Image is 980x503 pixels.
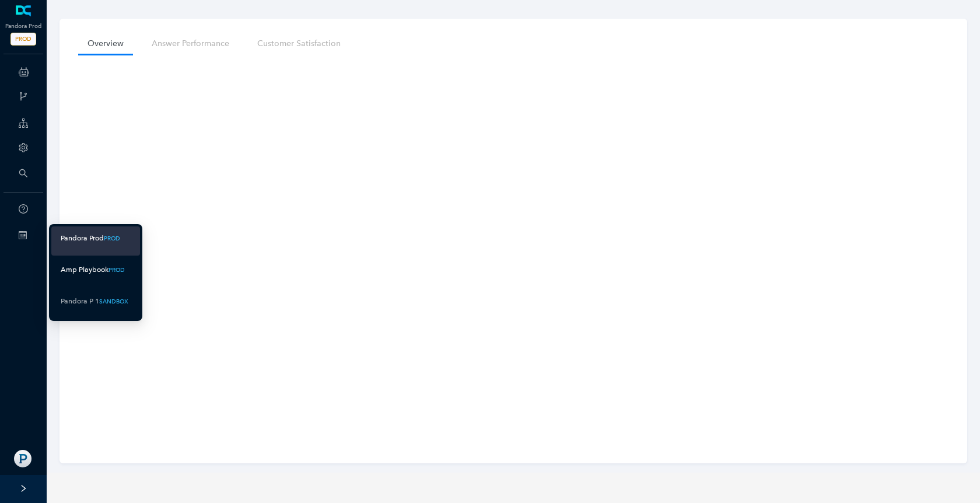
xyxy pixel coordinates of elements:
[78,33,133,54] a: Overview
[61,294,99,309] div: Pandora P 1
[19,169,28,178] span: search
[142,33,239,54] a: Answer Performance
[19,204,28,214] span: question-circle
[108,266,125,274] div: PROD
[248,33,350,54] a: Customer Satisfaction
[14,450,32,467] img: 2245c3f1d8d0bf3af50bf22befedf792
[99,297,128,306] div: SANDBOX
[104,234,120,243] div: PROD
[19,143,28,152] span: setting
[10,33,36,46] span: PROD
[61,263,108,277] div: Amp Playbook
[19,92,28,101] span: branches
[78,54,949,461] iframe: iframe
